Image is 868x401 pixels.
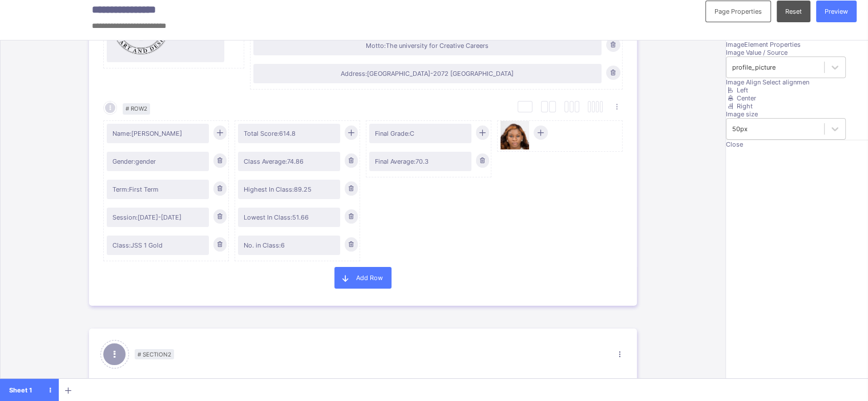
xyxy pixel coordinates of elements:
[244,185,335,193] span: Highest In Class: 89.25
[112,129,204,137] span: Name: [PERSON_NAME]
[259,70,596,78] span: Address: [GEOGRAPHIC_DATA]-2072 [GEOGRAPHIC_DATA]
[375,129,466,137] span: Final Grade: C
[356,274,383,282] span: Add Row
[785,7,802,15] span: Reset
[736,86,748,94] span: Left
[726,110,758,118] span: Image size
[135,349,174,359] span: # Section 2
[500,121,529,149] img: Logo
[244,213,335,221] span: Lowest In Class: 51.66
[375,157,466,165] span: Final Average: 70.3
[732,125,748,133] div: 50px
[244,157,335,165] span: Class Average: 74.86
[112,157,204,165] span: Gender: gender
[112,213,204,221] span: Session: [DATE]-[DATE]
[714,7,762,15] span: Page Properties
[123,103,150,115] span: # Row 2
[726,140,743,148] span: Close
[762,78,809,86] span: Select alignmen
[726,40,801,48] span: Image Element Properties
[244,129,335,137] span: Total Score: 614.8
[244,241,335,249] span: No. in Class: 6
[736,94,756,102] span: Center
[732,63,776,71] div: profile_picture
[112,185,204,193] span: Term: First Term
[726,48,788,56] span: Image Value / Source
[112,241,204,249] span: Class: JSS 1 Gold
[259,42,596,50] span: Motto: The university for Creative Careers
[726,78,762,86] span: Image Align
[825,7,848,15] span: Preview
[736,102,752,110] span: Right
